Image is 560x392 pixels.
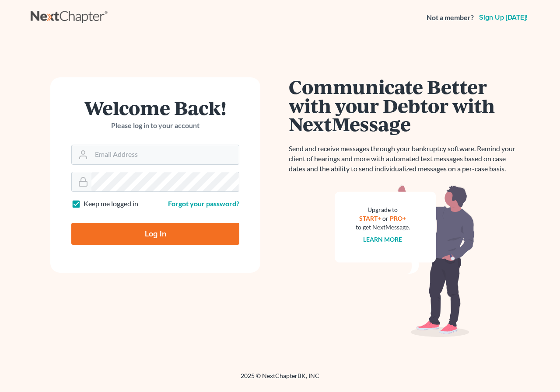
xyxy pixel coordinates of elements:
a: Sign up [DATE]! [477,14,529,21]
div: 2025 © NextChapterBK, INC [31,371,529,387]
div: Upgrade to [356,205,410,214]
input: Email Address [91,145,239,164]
p: Please log in to your account [71,121,239,131]
h1: Communicate Better with your Debtor with NextMessage [289,77,521,133]
span: or [383,215,389,222]
strong: Not a member? [427,13,474,23]
a: Forgot your password? [168,199,239,208]
a: START+ [360,215,381,222]
h1: Welcome Back! [71,98,239,117]
p: Send and receive messages through your bankruptcy software. Remind your client of hearings and mo... [289,144,521,174]
a: Learn more [364,236,402,243]
img: nextmessage_bg-59042aed3d76b12b5cd301f8e5b87938c9018125f34e5fa2b7a6b67550977c72.svg [335,184,475,337]
a: PRO+ [390,215,406,222]
input: Log In [71,223,239,245]
label: Keep me logged in [84,199,138,209]
div: to get NextMessage. [356,223,410,232]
